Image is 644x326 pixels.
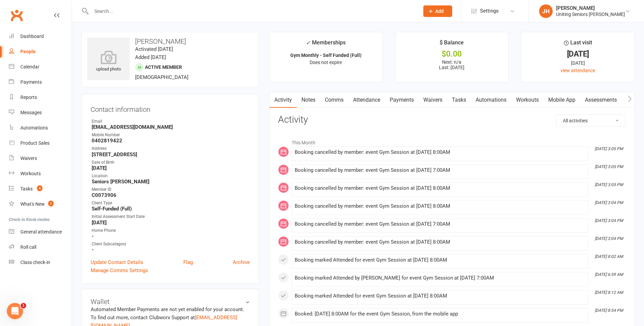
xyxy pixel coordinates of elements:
[511,92,544,108] a: Workouts
[9,197,72,212] a: What's New1
[9,90,72,105] a: Reports
[447,92,471,108] a: Tasks
[295,221,585,227] div: Booking cancelled by member: event Gym Session at [DATE] 7:00AM
[20,49,36,54] div: People
[92,220,250,226] strong: [DATE]
[92,233,250,239] strong: -
[20,186,33,191] div: Tasks
[320,92,348,108] a: Comms
[9,136,72,151] a: Product Sales
[297,92,320,108] a: Notes
[135,54,166,60] time: Added [DATE]
[20,201,45,207] div: What's New
[595,236,623,241] i: [DATE] 3:04 PM
[20,95,37,100] div: Reports
[92,118,250,125] div: Email
[183,258,193,266] a: Flag
[539,4,553,18] div: JH
[306,40,310,46] i: ✓
[595,146,623,151] i: [DATE] 3:05 PM
[20,79,42,85] div: Payments
[556,11,625,17] div: Uniting Seniors [PERSON_NAME]
[471,92,511,108] a: Automations
[564,38,592,50] div: Last visit
[402,59,502,70] p: Next: n/a Last: [DATE]
[92,247,250,253] strong: -
[595,254,623,259] i: [DATE] 8:02 AM
[295,167,585,173] div: Booking cancelled by member: event Gym Session at [DATE] 7:00AM
[92,206,250,212] strong: Self-Funded (Full)
[92,227,250,234] div: Home Phone
[20,229,62,235] div: General attendance
[48,201,54,206] span: 1
[560,68,595,73] a: view attendance
[20,260,50,265] div: Class check-in
[595,272,623,277] i: [DATE] 6:59 AM
[92,213,250,220] div: Initial Assessment Start Date
[480,3,499,19] span: Settings
[9,240,72,255] a: Roll call
[89,6,415,16] input: Search...
[528,59,628,67] div: [DATE]
[92,138,250,144] strong: 0402819422
[595,218,623,223] i: [DATE] 3:04 PM
[87,50,130,73] div: upload photo
[595,200,623,205] i: [DATE] 3:04 PM
[91,258,143,266] a: Update Contact Details
[528,50,628,58] div: [DATE]
[20,110,42,115] div: Messages
[8,7,25,24] a: Clubworx
[21,303,26,308] span: 1
[20,64,39,69] div: Calendar
[595,290,623,295] i: [DATE] 8:12 AM
[310,60,342,65] span: Does not expire
[295,275,585,281] div: Booking marked Attended by [PERSON_NAME] for event Gym Session at [DATE] 7:00AM
[278,115,626,125] h3: Activity
[295,311,585,317] div: Booked: [DATE] 8:00AM for the event Gym Session, from the mobile app
[20,140,50,146] div: Product Sales
[20,34,44,39] div: Dashboard
[92,165,250,171] strong: [DATE]
[544,92,580,108] a: Mobile App
[595,182,623,187] i: [DATE] 3:05 PM
[92,173,250,179] div: Location
[270,92,297,108] a: Activity
[7,303,23,319] iframe: Intercom live chat
[423,5,452,17] button: Add
[92,192,250,198] strong: C0073906
[92,159,250,166] div: Date of Birth
[9,166,72,181] a: Workouts
[91,298,250,305] h3: Wallet
[20,171,41,176] div: Workouts
[278,136,626,146] li: This Month
[92,179,250,185] strong: Seniors [PERSON_NAME]
[145,64,182,70] span: Active member
[87,38,253,45] h3: [PERSON_NAME]
[92,132,250,138] div: Mobile Number
[9,120,72,136] a: Automations
[9,29,72,44] a: Dashboard
[37,185,42,191] span: 4
[92,241,250,247] div: Client Subcategory
[9,105,72,120] a: Messages
[20,125,48,130] div: Automations
[435,8,444,14] span: Add
[9,255,72,270] a: Class kiosk mode
[20,244,36,250] div: Roll call
[9,151,72,166] a: Waivers
[295,293,585,299] div: Booking marked Attended for event Gym Session at [DATE] 8:00AM
[92,200,250,206] div: Client Type
[419,92,447,108] a: Waivers
[135,46,173,52] time: Activated [DATE]
[92,151,250,158] strong: [STREET_ADDRESS]
[580,92,622,108] a: Assessments
[92,124,250,130] strong: [EMAIL_ADDRESS][DOMAIN_NAME]
[92,186,250,193] div: Member ID
[9,59,72,75] a: Calendar
[440,38,464,50] div: $ Balance
[233,258,250,266] a: Archive
[135,74,188,80] span: [DEMOGRAPHIC_DATA]
[295,185,585,191] div: Booking cancelled by member: event Gym Session at [DATE] 8:00AM
[91,266,148,274] a: Manage Comms Settings
[348,92,385,108] a: Attendance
